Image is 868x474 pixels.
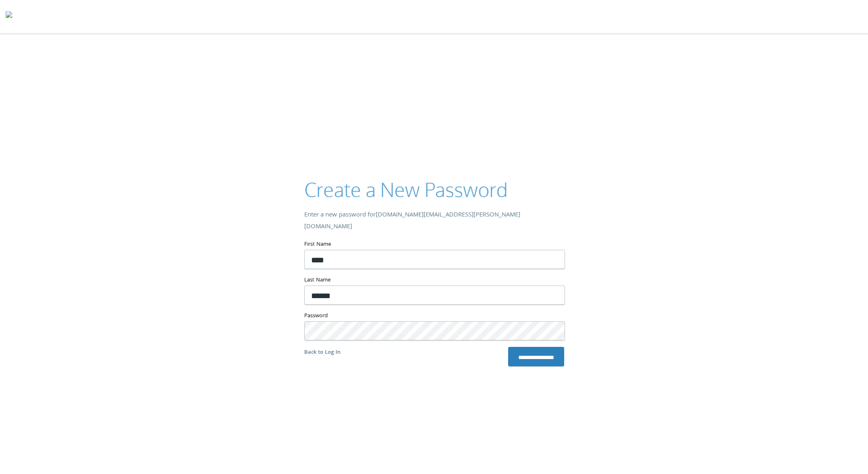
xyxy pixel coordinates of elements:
a: Back to Log In [304,348,340,357]
label: First Name [304,240,564,250]
div: Enter a new password for [DOMAIN_NAME][EMAIL_ADDRESS][PERSON_NAME][DOMAIN_NAME] [304,210,564,233]
img: todyl-logo-dark.svg [6,9,12,25]
label: Password [304,311,564,321]
h2: Create a New Password [304,176,564,203]
label: Last Name [304,275,564,286]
